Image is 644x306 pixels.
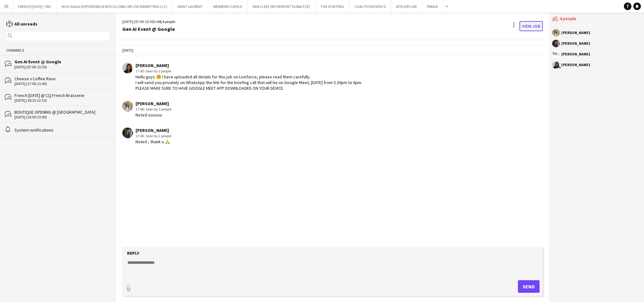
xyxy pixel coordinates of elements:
label: Reply [127,250,139,256]
div: French [DATE] @ CQ French Brasserie [14,93,110,98]
div: [PERSON_NAME] [561,42,590,45]
button: THA STAFFING [315,0,349,13]
div: 17:46 [136,106,171,112]
div: Gen AI Event @ Google [122,26,175,32]
div: System notifications [14,127,110,133]
div: Hello guys 🤗 I have uploaded all details for this job on Liveforce, please read them carefully. I... [136,74,362,91]
div: Cheese x Coffee Rave [14,76,110,82]
button: ATELIER LUM [391,0,422,13]
button: Send [518,280,540,293]
button: PRADA [422,0,443,13]
a: View Job [519,21,543,31]
button: COALITION EVENTS [349,0,391,13]
div: [DATE] (07:00-13:30) | 4 people [122,19,175,25]
span: · Seen by 2 people [144,133,171,138]
span: +04 [155,19,161,24]
div: Gen AI Event @ Google [14,59,110,65]
div: [PERSON_NAME] [136,127,171,133]
div: BOUTIQUE OPENING @ [GEOGRAPHIC_DATA] [14,109,110,115]
div: [PERSON_NAME] [136,101,171,106]
div: [PERSON_NAME] [561,63,590,67]
button: WEAREINFLUENCE [208,0,247,13]
div: Noted , thank u 🙏 [136,139,171,144]
button: SAINT LAURENT [172,0,208,13]
div: [DATE] (16:00-23:00) [14,115,110,119]
div: [DATE] (17:00-21:00) [14,82,110,86]
span: · Seen by 2 people [144,107,171,111]
span: · Seen by 3 people [144,69,171,73]
div: [DATE] (07:00-13:30) [14,65,110,69]
div: Noted sousou [136,112,171,118]
div: [PERSON_NAME] [561,52,590,56]
button: MCH Global (EXPOMOBILIA MCH GLOBAL ME LIVE MARKETING LLC) [57,0,172,13]
div: 17:46 [136,133,171,139]
button: FRENCH [DATE] - FBC [13,0,57,13]
a: All unreads [6,21,37,27]
div: [PERSON_NAME] [136,63,362,68]
div: 4 people [552,13,641,26]
div: [PERSON_NAME] [561,31,590,35]
div: [DATE] [116,45,549,56]
div: [DATE] (18:15-22:15) [14,98,110,103]
div: 17:45 [136,68,362,74]
button: VAN CLEEF (RICHEMONT DUBAI FZE) [247,0,315,13]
